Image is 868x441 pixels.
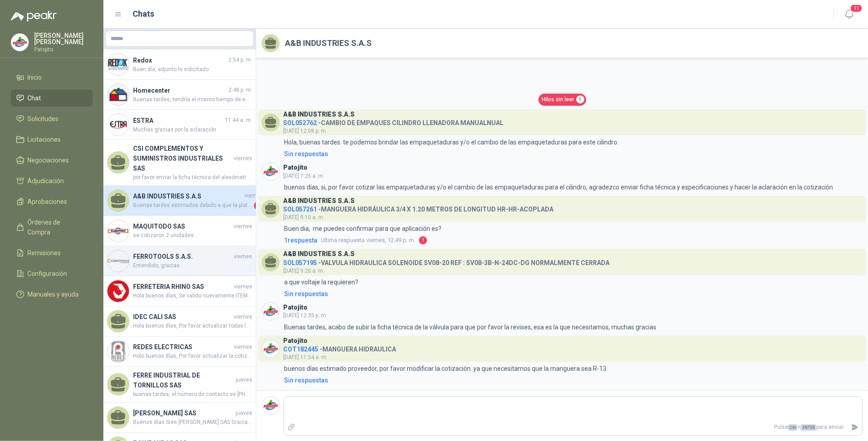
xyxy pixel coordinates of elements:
[234,154,252,163] span: viernes
[284,364,606,373] p: buenos días estimado proveedor, por favor modificar la cotización. ya que necesitamos que la mang...
[133,8,155,20] h1: Chats
[283,312,327,319] span: [DATE] 12:35 p. m.
[283,214,325,220] span: [DATE] 9:10 a. m.
[236,376,252,384] span: jueves
[11,69,93,86] a: Inicio
[133,116,223,126] h4: ESTRA
[284,149,328,159] div: Sin respuestas
[133,390,252,399] span: buenas tardes, el número de contacto es [PHONE_NUMBER], , gracias
[284,224,441,234] p: Buen dia, me puedes confirmar para que aplicación es?
[11,172,93,189] a: Adjudicación
[11,265,93,282] a: Configuración
[107,280,129,302] img: Company Logo
[103,186,256,216] a: A&B INDUSTRIES S.A.SviernesBuenas tardes estimados debido a que la plataforma no me permite abjun...
[262,340,279,357] img: Company Logo
[285,37,372,49] h2: A&B INDUSTRIES S.A.S
[11,11,57,22] img: Logo peakr
[282,235,863,245] a: 1respuestaUltima respuestaviernes, 12:49 p. m.1
[11,286,93,303] a: Manuales y ayuda
[11,152,93,169] a: Negociaciones
[234,252,252,261] span: viernes
[539,94,586,106] a: Hilos sin leer1
[282,289,863,299] a: Sin respuestas
[133,408,234,418] h4: [PERSON_NAME] SAS
[283,268,325,274] span: [DATE] 9:20 a. m.
[283,354,328,360] span: [DATE] 11:54 a. m.
[282,149,863,159] a: Sin respuestas
[133,231,252,240] span: se cotizaron 2 unidades
[284,235,317,245] span: 1 respuesta
[107,250,129,272] img: Company Logo
[133,85,227,95] h4: Homecenter
[133,312,232,322] h4: IDEC CALI SAS
[107,114,129,135] img: Company Logo
[28,289,79,299] span: Manuales y ayuda
[103,306,256,337] a: IDEC CALI SASviernesHola buenos días, Por favor actualizar todas las cotizaciones
[234,343,252,351] span: viernes
[133,144,232,173] h4: CSI COMPLEMENTOS Y SUMINISTROS INDUSTRIALES SAS
[133,282,232,292] h4: FERRETERIA RHINO SAS
[28,93,41,103] span: Chat
[107,54,129,75] img: Company Logo
[133,342,232,352] h4: REDES ELECTRICAS
[284,137,619,147] p: Hola, buenas tardes. te podemos brindar las empaquetaduras y/o el cambio de las empaquetaduras pa...
[11,34,28,51] img: Company Logo
[133,418,252,427] span: Buenos días Sres [PERSON_NAME] SAS Gracias por su amable respuesta
[228,86,252,94] span: 2:48 p. m.
[11,90,93,107] a: Chat
[28,155,69,165] span: Negociaciones
[103,216,256,246] a: Company LogoMAQUITODO SASviernesse cotizaron 2 unidades
[234,283,252,291] span: viernes
[850,4,863,13] span: 11
[11,193,93,210] a: Aprobaciones
[419,236,427,244] span: 1
[321,236,365,245] span: Ultima respuesta
[284,419,299,435] label: Adjuntar archivos
[234,222,252,231] span: viernes
[133,261,252,270] span: Entendido, gracias
[284,322,656,332] p: Buenas tardes, acabo de subir la ficha técnica de la válvula para que por favor la revises, esa e...
[283,173,325,179] span: [DATE] 7:26 a. m.
[283,252,355,256] h3: A&B INDUSTRIES S.A.S
[283,257,610,265] h4: - VALVULA HIDRAULICA SOLENOIDE SV08-20 REF : SV08-3B-N-24DC-DG NORMALMENTE CERRADA
[133,252,232,261] h4: FERROTOOLS S.A.S.
[133,55,227,65] h4: Redox
[133,292,252,300] span: Hola buenos días, Se valido nuevamente ITEM LIMA TRIANGULA DE 6" TRUPER y se aprobó la compra, po...
[103,110,256,140] a: Company LogoESTRA11:44 a. m.Muchas gracias por la aclaración
[283,165,307,170] h3: Patojito
[801,424,816,431] span: ENTER
[262,397,279,414] img: Company Logo
[788,424,797,431] span: Ctrl
[284,277,358,287] p: a que voltaje la requieren?
[234,313,252,321] span: viernes
[254,201,263,210] span: 1
[34,32,93,45] p: [PERSON_NAME] [PERSON_NAME]
[847,419,862,435] button: Enviar
[284,375,328,385] div: Sin respuestas
[133,191,243,201] h4: A&B INDUSTRIES S.A.S
[283,198,355,203] h3: A&B INDUSTRIES S.A.S
[576,95,584,103] span: 1
[133,352,252,360] span: Holo buenos días, Por favor actualizar la cotización
[28,72,42,82] span: Inicio
[133,126,252,134] span: Muchas gracias por la aclaración
[103,276,256,306] a: Company LogoFERRETERIA RHINO SASviernesHola buenos días, Se valido nuevamente ITEM LIMA TRIANGULA...
[103,80,256,110] a: Company LogoHomecenter2:48 p. m.Buenas tardes, tendría el mismo tiempo de entrega. Nuevamente, po...
[11,244,93,261] a: Remisiones
[107,84,129,105] img: Company Logo
[284,289,328,299] div: Sin respuestas
[283,206,317,213] span: SOL057261
[133,221,232,231] h4: MAQUITODO SAS
[542,95,574,104] span: Hilos sin leer
[283,343,396,352] h4: - MANGUERA HIDRAULICA
[103,49,256,80] a: Company LogoRedox2:54 p. m.Buen día, adjunto lo solicitado
[283,346,318,353] span: COT182445
[133,95,252,104] span: Buenas tardes, tendría el mismo tiempo de entrega. Nuevamente, podemos recomendarlo para entrega ...
[28,176,64,186] span: Adjudicación
[236,409,252,418] span: jueves
[133,370,234,390] h4: FERRE INDUSTRIAL DE TORNILLOS SAS
[841,6,857,22] button: 11
[107,220,129,242] img: Company Logo
[283,128,327,134] span: [DATE] 12:08 p. m.
[262,163,279,180] img: Company Logo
